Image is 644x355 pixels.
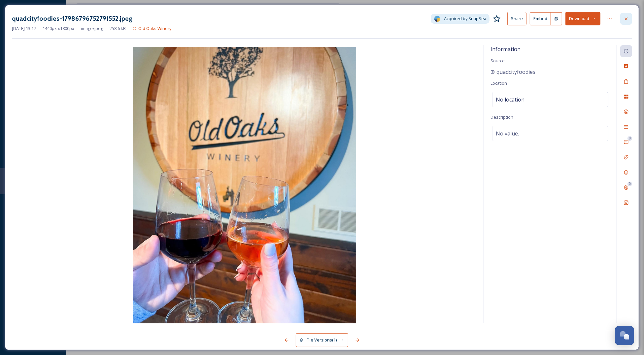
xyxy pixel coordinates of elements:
[491,68,535,76] a: quadcityfoodies
[43,25,74,32] span: 1440 px x 1800 px
[12,25,36,32] span: [DATE] 13:17
[434,15,441,22] img: snapsea-logo.png
[444,15,486,22] span: Acquired by SnapSea
[627,182,632,186] div: 0
[496,96,525,104] span: No location
[491,45,521,53] span: Information
[496,130,519,137] span: No value.
[507,12,526,25] button: Share
[12,47,477,325] img: quadcityfoodies-17986796752791552.jpeg
[491,114,513,120] span: Description
[110,25,126,32] span: 258.6 kB
[496,68,535,76] span: quadcityfoodies
[138,25,172,31] span: Old Oaks Winery
[615,326,634,345] button: Open Chat
[530,12,551,25] button: Embed
[12,14,132,23] h3: quadcityfoodies-17986796752791552.jpeg
[296,333,349,347] button: File Versions(1)
[81,25,103,32] span: image/jpeg
[491,80,507,86] span: Location
[565,12,600,25] button: Download
[491,58,505,64] span: Source
[627,136,632,141] div: 0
